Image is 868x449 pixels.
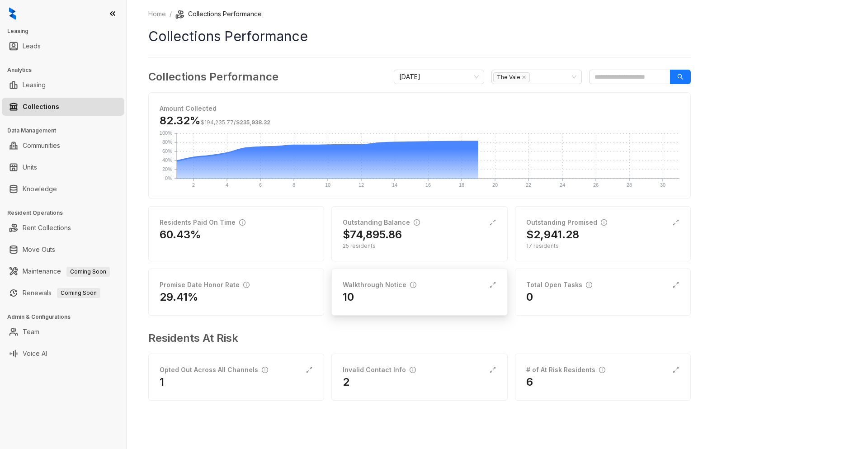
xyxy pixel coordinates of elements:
[262,367,268,373] span: info-circle
[343,242,496,250] div: 25 residents
[259,182,262,188] text: 6
[148,26,691,47] h1: Collections Performance
[343,365,416,375] div: Invalid Contact Info
[23,284,100,302] a: RenewalsComing Soon
[492,182,498,188] text: 20
[162,148,172,154] text: 60%
[7,27,126,35] h3: Leasing
[399,70,479,84] span: August 2025
[526,365,605,375] div: # of At Risk Residents
[343,290,354,304] h2: 10
[489,281,496,288] span: expand-alt
[23,98,59,116] a: Collections
[593,182,599,188] text: 26
[2,262,124,280] li: Maintenance
[9,7,16,20] img: logo
[23,345,47,363] a: Voice AI
[2,180,124,198] li: Knowledge
[160,375,164,389] h2: 1
[343,375,349,389] h2: 2
[410,282,416,288] span: info-circle
[2,137,124,155] li: Communities
[7,127,126,135] h3: Data Management
[175,9,262,19] li: Collections Performance
[146,9,168,19] a: Home
[526,217,607,227] div: Outstanding Promised
[201,119,270,126] span: /
[23,241,55,259] a: Move Outs
[160,280,250,290] div: Promise Date Honor Rate
[414,219,420,226] span: info-circle
[7,313,126,321] h3: Admin & Configurations
[23,180,57,198] a: Knowledge
[236,119,270,126] span: $235,938.32
[392,182,397,188] text: 14
[459,182,464,188] text: 18
[343,217,420,227] div: Outstanding Balance
[410,367,416,373] span: info-circle
[160,365,268,375] div: Opted Out Across All Channels
[162,166,172,172] text: 20%
[526,375,533,389] h2: 6
[599,367,605,373] span: info-circle
[23,323,39,341] a: Team
[160,113,270,128] h3: 82.32%
[2,284,124,302] li: Renewals
[66,267,110,277] span: Coming Soon
[586,282,592,288] span: info-circle
[489,366,496,373] span: expand-alt
[343,280,416,290] div: Walkthrough Notice
[148,69,278,85] h3: Collections Performance
[672,219,679,226] span: expand-alt
[160,130,172,136] text: 100%
[2,323,124,341] li: Team
[677,74,684,80] span: search
[526,227,579,242] h2: $2,941.28
[672,366,679,373] span: expand-alt
[2,98,124,116] li: Collections
[560,182,565,188] text: 24
[170,9,172,19] li: /
[493,72,530,82] span: The Vale
[162,139,172,145] text: 80%
[672,281,679,288] span: expand-alt
[526,182,531,188] text: 22
[325,182,330,188] text: 10
[522,75,526,80] span: close
[526,280,592,290] div: Total Open Tasks
[192,182,195,188] text: 2
[23,137,60,155] a: Communities
[2,241,124,259] li: Move Outs
[23,219,71,237] a: Rent Collections
[526,242,679,250] div: 17 residents
[243,282,250,288] span: info-circle
[526,290,533,304] h2: 0
[2,219,124,237] li: Rent Collections
[7,209,126,217] h3: Resident Operations
[306,366,313,373] span: expand-alt
[660,182,665,188] text: 30
[601,219,607,226] span: info-circle
[7,66,126,74] h3: Analytics
[2,345,124,363] li: Voice AI
[201,119,234,126] span: $194,235.77
[2,76,124,94] li: Leasing
[2,37,124,55] li: Leads
[226,182,228,188] text: 4
[239,219,245,226] span: info-circle
[292,182,295,188] text: 8
[359,182,364,188] text: 12
[162,157,172,163] text: 40%
[23,158,37,176] a: Units
[160,290,198,304] h2: 29.41%
[23,37,41,55] a: Leads
[57,288,100,298] span: Coming Soon
[489,219,496,226] span: expand-alt
[148,330,684,346] h3: Residents At Risk
[425,182,431,188] text: 16
[160,227,201,242] h2: 60.43%
[160,104,217,112] strong: Amount Collected
[23,76,46,94] a: Leasing
[160,217,245,227] div: Residents Paid On Time
[165,175,172,181] text: 0%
